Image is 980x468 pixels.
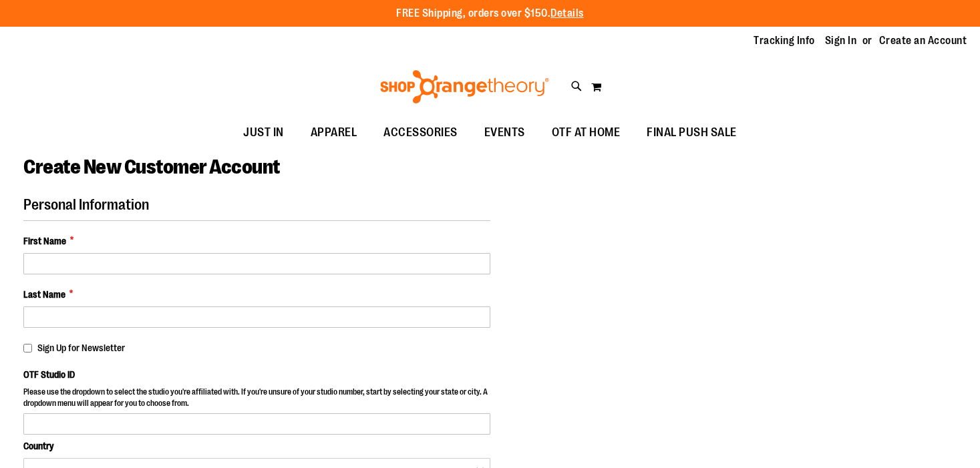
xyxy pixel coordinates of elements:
[297,118,371,148] a: APPAREL
[378,70,551,103] img: Shop Orangetheory
[471,118,538,148] a: EVENTS
[37,342,125,353] span: Sign Up for Newsletter
[23,288,65,301] span: Last Name
[825,33,857,48] a: Sign In
[754,33,815,48] a: Tracking Info
[23,234,66,248] span: First Name
[23,156,280,178] span: Create New Customer Account
[484,118,525,148] span: EVENTS
[538,118,634,148] a: OTF AT HOME
[23,196,149,213] span: Personal Information
[396,6,584,21] p: FREE Shipping, orders over $150.
[230,118,297,148] a: JUST IN
[633,118,750,148] a: FINAL PUSH SALE
[243,118,284,148] span: JUST IN
[23,369,75,380] span: OTF Studio ID
[23,441,53,451] span: Country
[23,387,490,413] p: Please use the dropdown to select the studio you're affiliated with. If you're unsure of your stu...
[879,33,967,48] a: Create an Account
[370,118,471,148] a: ACCESSORIES
[552,118,621,148] span: OTF AT HOME
[550,7,584,19] a: Details
[647,118,737,148] span: FINAL PUSH SALE
[311,118,357,148] span: APPAREL
[383,118,458,148] span: ACCESSORIES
